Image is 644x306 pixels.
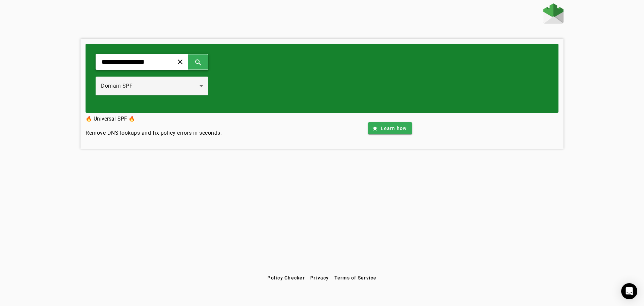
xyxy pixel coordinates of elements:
button: Terms of Service [332,272,379,284]
div: Open Intercom Messenger [621,283,637,299]
h3: 🔥 Universal SPF 🔥 [86,114,222,124]
span: Privacy [310,275,329,280]
button: Learn how [368,122,412,134]
h4: Remove DNS lookups and fix policy errors in seconds. [86,129,222,137]
button: Policy Checker [265,272,308,284]
span: Domain SPF [101,83,132,89]
span: Policy Checker [267,275,305,280]
a: Home [543,3,563,25]
span: Terms of Service [334,275,377,280]
button: Privacy [308,272,332,284]
span: Learn how [381,125,407,132]
img: Fraudmarc Logo [543,3,563,24]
